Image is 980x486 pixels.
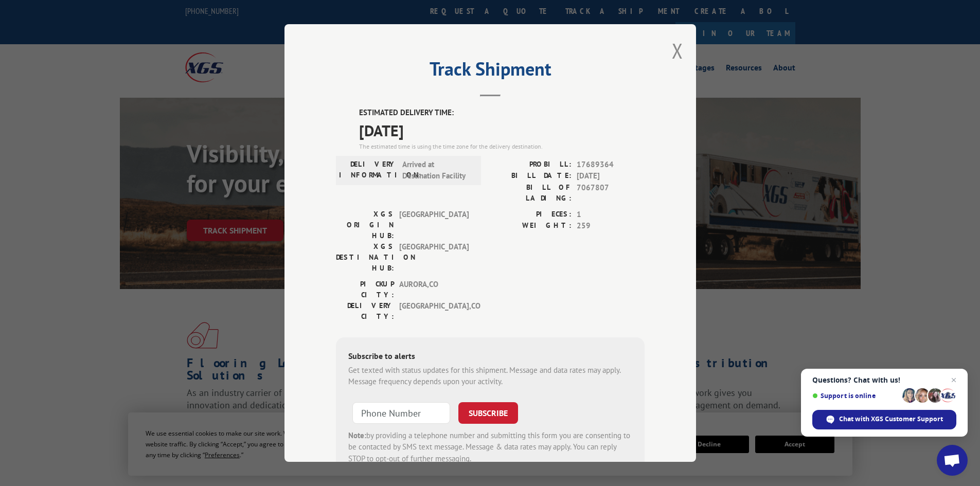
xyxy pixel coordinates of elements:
[348,350,632,365] div: Subscribe to alerts
[812,376,956,384] span: Questions? Chat with us!
[359,142,645,151] div: The estimated time is using the time zone for the delivery destination.
[336,209,394,241] label: XGS ORIGIN HUB:
[359,119,645,142] span: [DATE]
[336,241,394,274] label: XGS DESTINATION HUB:
[336,300,394,322] label: DELIVERY CITY:
[399,241,469,274] span: [GEOGRAPHIC_DATA]
[672,37,683,64] button: Close modal
[937,445,968,476] div: Open chat
[490,170,572,182] label: BILL DATE:
[348,365,632,388] div: Get texted with status updates for this shipment. Message and data rates may apply. Message frequ...
[577,182,645,204] span: 7067807
[577,170,645,182] span: [DATE]
[336,62,645,81] h2: Track Shipment
[399,300,469,322] span: [GEOGRAPHIC_DATA] , CO
[490,220,572,232] label: WEIGHT:
[399,209,469,241] span: [GEOGRAPHIC_DATA]
[336,279,394,300] label: PICKUP CITY:
[348,430,632,465] div: by providing a telephone number and submitting this form you are consenting to be contacted by SM...
[359,107,645,119] label: ESTIMATED DELIVERY TIME:
[577,220,645,232] span: 259
[348,430,366,440] strong: Note:
[577,159,645,171] span: 17689364
[339,159,397,182] label: DELIVERY INFORMATION:
[490,209,572,221] label: PIECES:
[458,402,518,424] button: SUBSCRIBE
[812,410,956,429] div: Chat with XGS Customer Support
[399,279,469,300] span: AURORA , CO
[948,374,960,386] span: Close chat
[839,415,943,424] span: Chat with XGS Customer Support
[490,159,572,171] label: PROBILL:
[352,402,450,424] input: Phone Number
[577,209,645,221] span: 1
[402,159,472,182] span: Arrived at Destination Facility
[812,392,899,400] span: Support is online
[490,182,572,204] label: BILL OF LADING:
